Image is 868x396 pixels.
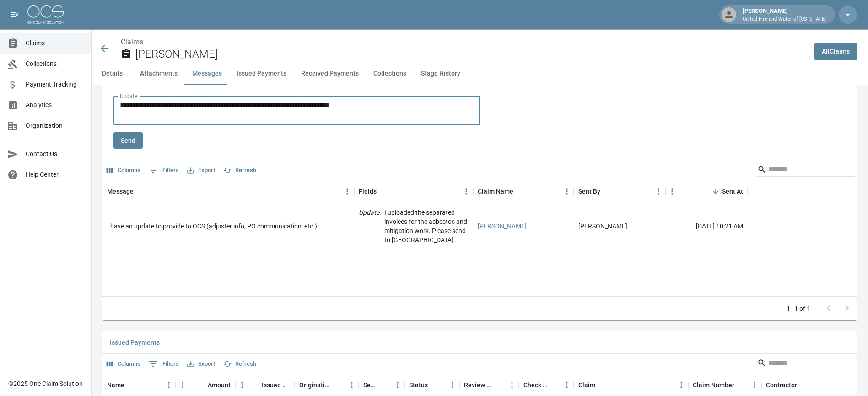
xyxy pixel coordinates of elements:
[359,208,381,244] p: Update :
[26,38,84,48] span: Claims
[26,59,84,69] span: Collections
[124,379,137,391] button: Sort
[354,179,473,204] div: Fields
[133,63,185,85] button: Attachments
[722,179,743,204] div: Sent At
[505,378,519,392] button: Menu
[578,222,627,231] div: April Harding
[757,356,855,372] div: Search
[26,121,84,130] span: Organization
[665,184,679,198] button: Menu
[26,80,84,89] span: Payment Tracking
[459,184,473,198] button: Menu
[102,179,354,204] div: Message
[513,185,526,198] button: Sort
[345,378,359,392] button: Menu
[229,63,294,85] button: Issued Payments
[146,163,181,178] button: Show filters
[27,5,64,24] img: ocs-logo-white-transparent.png
[378,379,391,391] button: Sort
[428,379,441,391] button: Sort
[446,378,459,392] button: Menu
[492,379,505,391] button: Sort
[665,204,748,249] div: [DATE] 10:21 AM
[5,5,24,24] button: open drawer
[185,357,217,371] button: Export
[162,378,176,392] button: Menu
[135,48,807,61] h2: [PERSON_NAME]
[414,63,468,85] button: Stage History
[121,38,143,46] a: Claims
[600,185,613,198] button: Sort
[107,222,317,231] div: I have an update to provide to OCS (adjuster info, PO communication, etc.)
[709,185,722,198] button: Sort
[595,379,608,391] button: Sort
[547,379,560,391] button: Sort
[787,304,810,313] p: 1–1 of 1
[359,179,377,204] div: Fields
[674,378,688,392] button: Menu
[743,16,826,23] p: United Fire and Water of [US_STATE]
[26,100,84,110] span: Analytics
[134,185,146,198] button: Sort
[574,179,665,204] div: Sent By
[332,379,345,391] button: Sort
[26,149,84,159] span: Contact Us
[473,179,574,204] div: Claim Name
[185,163,217,178] button: Export
[814,43,857,60] a: AllClaims
[235,378,249,392] button: Menu
[366,63,414,85] button: Collections
[92,63,868,85] div: anchor tabs
[8,379,83,388] div: © 2025 One Claim Solution
[748,378,761,392] button: Menu
[384,208,469,244] p: I uploaded the separated invoices for the asbestos and mitigation work. Please send to [GEOGRAPHI...
[377,185,389,198] button: Sort
[665,179,748,204] div: Sent At
[249,379,262,391] button: Sort
[560,378,574,392] button: Menu
[578,179,600,204] div: Sent By
[560,184,574,198] button: Menu
[739,6,830,23] div: [PERSON_NAME]
[104,163,143,178] button: Select columns
[652,184,665,198] button: Menu
[185,63,229,85] button: Messages
[92,63,133,85] button: Details
[120,92,137,100] label: Update
[102,331,857,353] div: related-list tabs
[391,378,404,392] button: Menu
[195,379,208,391] button: Sort
[478,222,527,231] a: [PERSON_NAME]
[102,331,167,353] button: Issued Payments
[340,184,354,198] button: Menu
[107,179,134,204] div: Message
[221,357,259,371] button: Refresh
[146,357,181,371] button: Show filters
[221,163,259,178] button: Refresh
[176,378,189,392] button: Menu
[121,37,807,48] nav: breadcrumb
[294,63,366,85] button: Received Payments
[104,357,143,371] button: Select columns
[26,170,84,179] span: Help Center
[734,379,747,391] button: Sort
[478,179,513,204] div: Claim Name
[113,132,143,149] button: Send
[757,162,855,179] div: Search
[797,379,810,391] button: Sort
